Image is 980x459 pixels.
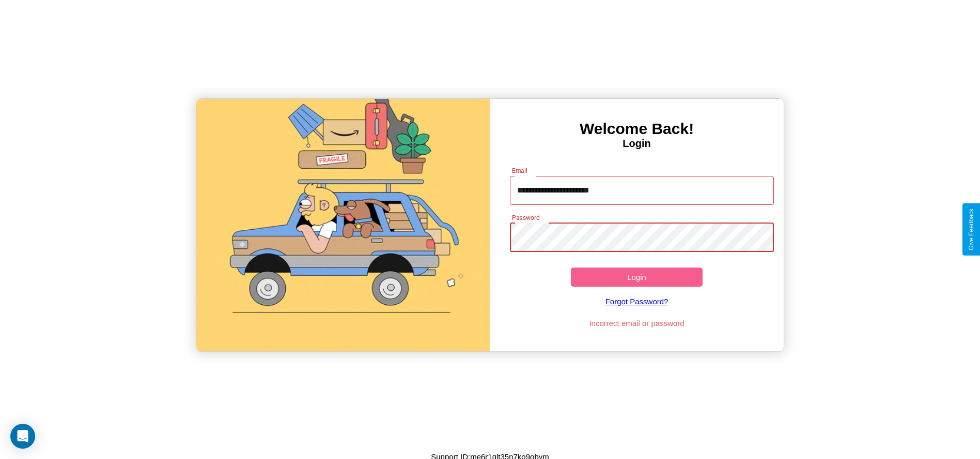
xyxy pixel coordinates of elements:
h3: Welcome Back! [490,120,784,138]
label: Password [512,213,539,222]
div: Open Intercom Messenger [10,424,35,449]
button: Login [571,268,703,287]
p: Incorrect email or password [505,316,769,330]
img: gif [196,99,490,351]
div: Give Feedback [968,209,975,250]
label: Email [512,166,528,175]
a: Forgot Password? [505,287,769,316]
h4: Login [490,138,784,150]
